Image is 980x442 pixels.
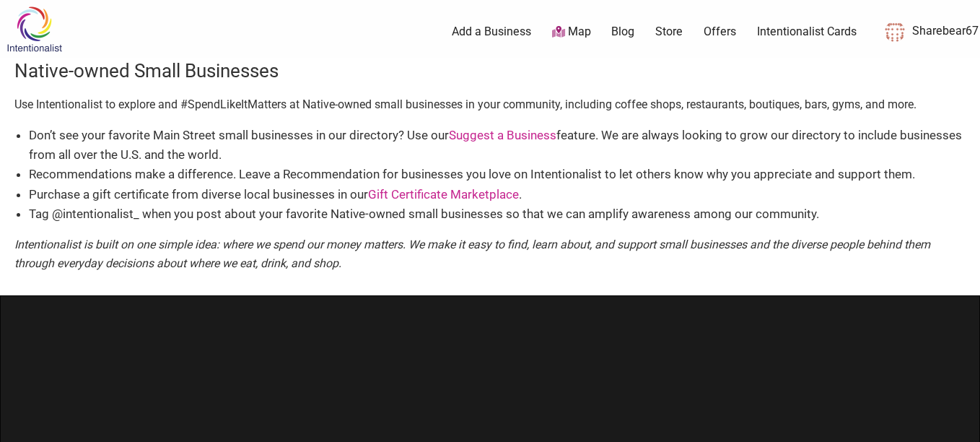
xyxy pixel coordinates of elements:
a: Map [552,24,591,40]
p: Use Intentionalist to explore and #SpendLikeItMatters at Native-owned small businesses in your co... [14,95,966,114]
a: Suggest a Business [449,128,556,142]
li: Don’t see your favorite Main Street small businesses in our directory? Use our feature. We are al... [29,126,966,165]
a: Intentionalist Cards [757,24,857,40]
em: Intentionalist is built on one simple idea: where we spend our money matters. We make it easy to ... [14,238,930,270]
a: Add a Business [452,24,531,40]
li: Tag @intentionalist_ when you post about your favorite Native-owned small businesses so that we c... [29,204,966,224]
li: Recommendations make a difference. Leave a Recommendation for businesses you love on Intentionali... [29,165,966,184]
h3: Native-owned Small Businesses [14,58,966,84]
a: Blog [611,24,634,40]
a: Offers [704,24,736,40]
a: Store [655,24,683,40]
li: Purchase a gift certificate from diverse local businesses in our . [29,185,966,204]
a: Sharebear67 [878,19,979,45]
a: Gift Certificate Marketplace [368,187,519,201]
